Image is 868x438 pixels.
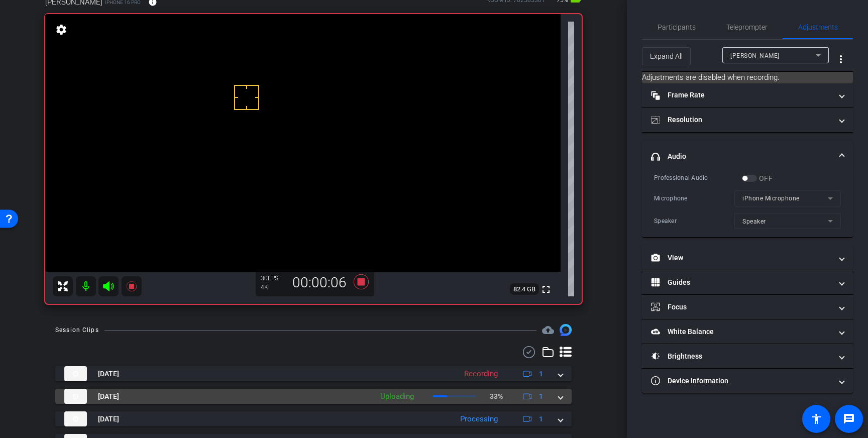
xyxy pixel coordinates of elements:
span: 1 [539,391,543,402]
span: [PERSON_NAME] [730,52,780,59]
span: Teleprompter [726,24,768,31]
mat-expansion-panel-header: Focus [642,295,853,319]
mat-expansion-panel-header: thumb-nail[DATE]Uploading33%1 [55,389,572,404]
div: Microphone [654,193,734,203]
span: [DATE] [98,414,119,424]
mat-expansion-panel-header: Resolution [642,108,853,132]
mat-expansion-panel-header: Frame Rate [642,83,853,107]
img: thumb-nail [64,411,87,426]
div: Speaker [654,216,734,226]
div: Uploading [375,391,419,402]
mat-panel-title: Audio [651,151,832,162]
div: Processing [455,413,503,425]
mat-card: Adjustments are disabled when recording. [642,72,853,83]
mat-icon: accessibility [810,413,822,425]
span: Participants [658,24,696,31]
mat-panel-title: Resolution [651,115,832,125]
mat-expansion-panel-header: White Balance [642,319,853,344]
mat-icon: more_vert [835,53,847,65]
mat-expansion-panel-header: thumb-nail[DATE]Processing1 [55,411,572,426]
mat-panel-title: White Balance [651,326,832,337]
div: 00:00:06 [286,274,353,291]
mat-icon: message [843,413,855,425]
mat-panel-title: Focus [651,302,832,312]
div: 30 [261,274,286,282]
mat-icon: settings [54,24,68,36]
span: FPS [268,275,278,282]
div: 4K [261,283,286,291]
img: thumb-nail [64,366,87,381]
mat-expansion-panel-header: Audio [642,141,853,173]
mat-expansion-panel-header: View [642,246,853,270]
span: 1 [539,369,543,379]
mat-expansion-panel-header: Brightness [642,344,853,368]
mat-expansion-panel-header: Device Information [642,369,853,393]
label: OFF [757,173,773,183]
button: Expand All [642,47,691,65]
span: Expand All [650,47,683,66]
mat-panel-title: Frame Rate [651,90,832,100]
div: Session Clips [55,325,99,335]
span: 82.4 GB [510,283,539,295]
div: Audio [642,173,853,238]
button: More Options for Adjustments Panel [829,47,853,71]
mat-panel-title: Brightness [651,351,832,362]
mat-icon: fullscreen [540,283,552,295]
div: Recording [459,368,503,380]
mat-icon: cloud_upload [542,324,554,336]
span: 1 [539,414,543,424]
mat-panel-title: Guides [651,277,832,288]
mat-panel-title: View [651,253,832,263]
span: [DATE] [98,391,119,402]
span: Adjustments [798,24,838,31]
img: thumb-nail [64,389,87,404]
mat-panel-title: Device Information [651,376,832,386]
img: Session clips [560,324,572,336]
div: Professional Audio [654,173,742,183]
mat-expansion-panel-header: thumb-nail[DATE]Recording1 [55,366,572,381]
span: [DATE] [98,369,119,379]
mat-expansion-panel-header: Guides [642,270,853,294]
p: 33% [490,391,503,402]
span: Destinations for your clips [542,324,554,336]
